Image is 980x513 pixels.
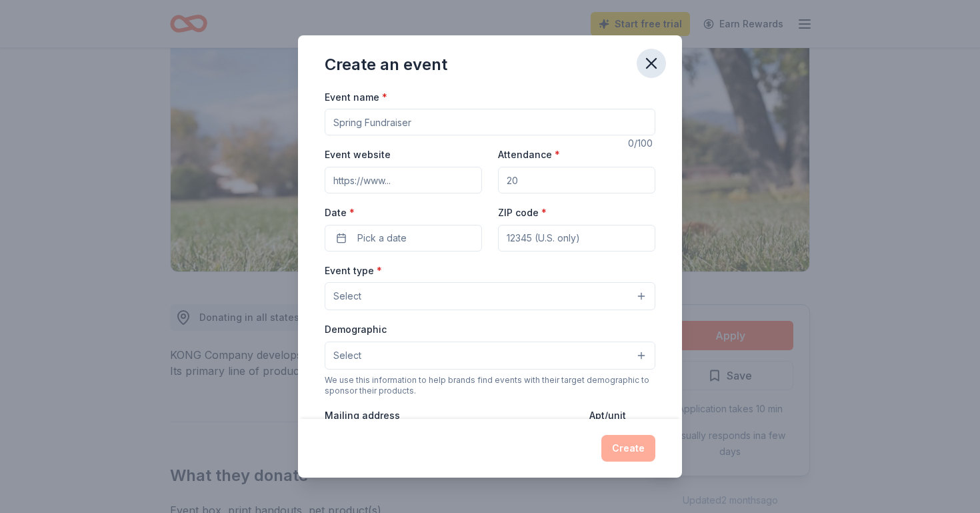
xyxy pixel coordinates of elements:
[628,135,655,151] div: 0 /100
[325,225,482,251] button: Pick a date
[325,375,655,396] div: We use this information to help brands find events with their target demographic to sponsor their...
[325,91,387,104] label: Event name
[325,206,482,219] label: Date
[325,109,655,135] input: Spring Fundraiser
[325,323,387,336] label: Demographic
[325,342,655,370] button: Select
[325,167,482,193] input: https://www...
[589,409,626,422] label: Apt/unit
[325,148,391,161] label: Event website
[333,348,361,364] span: Select
[325,409,400,422] label: Mailing address
[333,288,361,304] span: Select
[325,282,655,310] button: Select
[325,54,447,75] div: Create an event
[357,230,407,246] span: Pick a date
[498,206,547,219] label: ZIP code
[498,148,560,161] label: Attendance
[498,167,655,193] input: 20
[325,264,382,278] label: Event type
[498,225,655,251] input: 12345 (U.S. only)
